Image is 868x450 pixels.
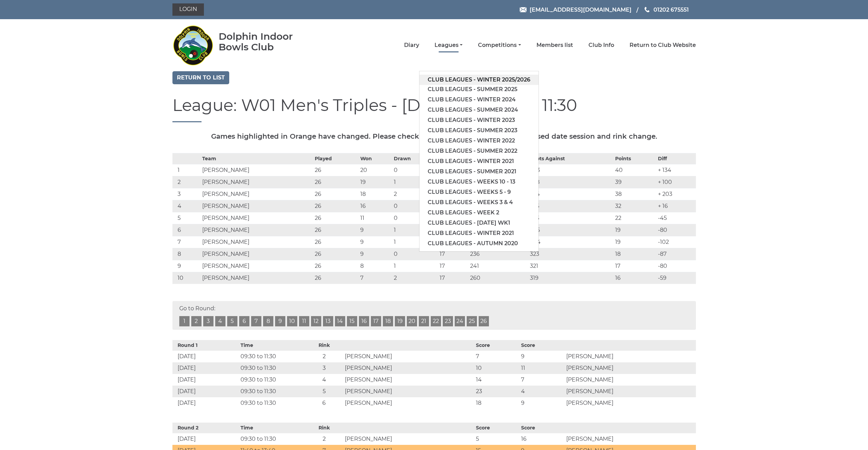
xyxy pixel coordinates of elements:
[419,228,539,238] a: Club leagues - Winter 2021
[200,212,313,224] td: [PERSON_NAME]
[305,386,343,397] td: 5
[383,316,393,326] a: 18
[335,316,345,326] a: 14
[263,316,273,326] a: 8
[347,316,357,326] a: 15
[528,153,613,164] th: Shots Against
[419,136,539,146] a: Club leagues - Winter 2022
[519,340,565,351] th: Score
[172,224,200,236] td: 6
[613,176,656,188] td: 39
[419,95,539,105] a: Club leagues - Winter 2024
[392,236,438,248] td: 1
[305,362,343,374] td: 3
[530,6,632,13] span: [EMAIL_ADDRESS][DOMAIN_NAME]
[395,316,405,326] a: 19
[200,188,313,200] td: [PERSON_NAME]
[644,5,689,14] a: Phone us 01202 675551
[519,374,565,386] td: 7
[419,197,539,208] a: Club leagues - Weeks 3 & 4
[613,153,656,164] th: Points
[323,316,333,326] a: 13
[645,7,649,12] img: Phone us
[239,351,305,362] td: 09:30 to 11:30
[588,41,614,49] a: Club Info
[172,200,200,212] td: 4
[200,200,313,212] td: [PERSON_NAME]
[200,248,313,260] td: [PERSON_NAME]
[656,153,696,164] th: Diff
[528,224,613,236] td: 345
[419,71,539,252] ul: Leagues
[613,236,656,248] td: 19
[528,236,613,248] td: 344
[528,176,613,188] td: 238
[474,362,519,374] td: 10
[172,164,200,176] td: 1
[359,153,392,164] th: Won
[565,386,696,397] td: [PERSON_NAME]
[343,362,474,374] td: [PERSON_NAME]
[419,316,429,326] a: 21
[565,362,696,374] td: [PERSON_NAME]
[656,212,696,224] td: -45
[438,248,468,260] td: 17
[227,316,237,326] a: 5
[239,397,305,409] td: 09:30 to 11:30
[305,351,343,362] td: 2
[392,248,438,260] td: 0
[528,248,613,260] td: 323
[519,397,565,409] td: 9
[359,224,392,236] td: 9
[519,386,565,397] td: 4
[613,224,656,236] td: 19
[200,164,313,176] td: [PERSON_NAME]
[200,236,313,248] td: [PERSON_NAME]
[359,164,392,176] td: 20
[343,386,474,397] td: [PERSON_NAME]
[467,316,477,326] a: 25
[275,316,285,326] a: 9
[392,188,438,200] td: 2
[239,362,305,374] td: 09:30 to 11:30
[419,156,539,166] a: Club leagues - Winter 2021
[200,224,313,236] td: [PERSON_NAME]
[656,236,696,248] td: -102
[438,260,468,272] td: 17
[435,41,463,49] a: Leagues
[431,316,441,326] a: 22
[313,200,359,212] td: 26
[528,212,613,224] td: 333
[419,84,539,95] a: Club leagues - Summer 2025
[172,386,239,397] td: [DATE]
[203,316,213,326] a: 3
[392,164,438,176] td: 0
[392,176,438,188] td: 1
[630,41,696,49] a: Return to Club Website
[474,374,519,386] td: 14
[613,260,656,272] td: 17
[528,260,613,272] td: 321
[172,340,239,351] th: Round 1
[172,188,200,200] td: 3
[520,5,632,14] a: Email [EMAIL_ADDRESS][DOMAIN_NAME]
[519,433,565,445] td: 16
[419,146,539,156] a: Club leagues - Summer 2022
[392,200,438,212] td: 0
[172,133,696,140] h5: Games highlighted in Orange have changed. Please check for a revised rink change OR revised date ...
[468,260,529,272] td: 241
[313,248,359,260] td: 26
[305,397,343,409] td: 6
[359,260,392,272] td: 8
[305,423,343,433] th: Rink
[172,301,696,330] div: Go to Round:
[371,316,381,326] a: 17
[656,260,696,272] td: -80
[528,272,613,284] td: 319
[653,6,689,13] span: 01202 675551
[419,187,539,197] a: Club leagues - Weeks 5 - 9
[172,374,239,386] td: [DATE]
[392,153,438,164] th: Drawn
[359,236,392,248] td: 9
[172,21,213,69] img: Dolphin Indoor Bowls Club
